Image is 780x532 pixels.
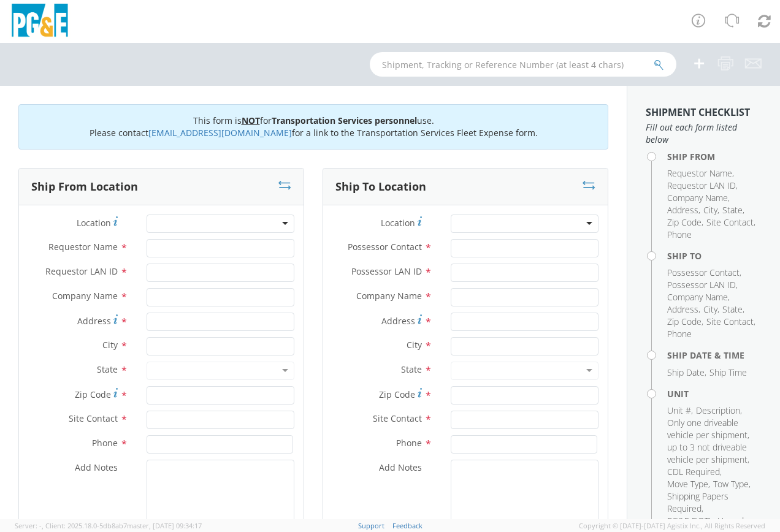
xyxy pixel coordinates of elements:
[97,363,118,375] span: State
[667,490,759,515] li: ,
[709,367,747,378] span: Ship Time
[722,303,743,315] span: State
[667,490,728,514] span: Shipping Papers Required
[379,389,415,400] span: Zip Code
[18,104,608,150] div: This form is for use. Please contact for a link to the Transportation Services Fleet Expense form.
[667,216,703,229] li: ,
[77,315,111,327] span: Address
[45,265,118,277] span: Requestor LAN ID
[667,180,736,191] span: Requestor LAN ID
[667,405,691,416] span: Unit #
[703,303,719,316] li: ,
[396,437,422,449] span: Phone
[703,303,717,315] span: City
[75,462,118,473] span: Add Notes
[667,251,762,260] h4: Ship To
[45,521,202,530] span: Client: 2025.18.0-5db8ab7
[667,466,722,478] li: ,
[242,115,260,126] u: NOT
[667,328,692,340] span: Phone
[667,478,710,490] li: ,
[667,204,700,216] li: ,
[696,405,740,416] span: Description
[667,204,698,216] span: Address
[381,315,415,327] span: Address
[381,217,415,229] span: Location
[272,115,417,126] b: Transportation Services personnel
[127,521,202,530] span: master, [DATE] 09:34:17
[706,316,755,328] li: ,
[667,417,759,466] li: ,
[667,216,702,228] span: Zip Code
[69,412,118,424] span: Site Contact
[373,412,422,424] span: Site Contact
[356,290,422,302] span: Company Name
[667,291,728,303] span: Company Name
[667,351,762,360] h4: Ship Date & Time
[358,521,384,530] a: Support
[407,339,422,351] span: City
[667,267,741,279] li: ,
[706,216,754,228] span: Site Contact
[392,521,422,530] a: Feedback
[77,217,111,229] span: Location
[52,290,118,302] span: Company Name
[667,229,692,240] span: Phone
[92,437,118,449] span: Phone
[667,279,736,291] span: Possessor LAN ID
[646,105,750,119] strong: Shipment Checklist
[667,316,703,328] li: ,
[722,303,744,316] li: ,
[722,204,743,216] span: State
[703,204,719,216] li: ,
[667,367,706,379] li: ,
[370,52,676,77] input: Shipment, Tracking or Reference Number (at least 4 chars)
[722,204,744,216] li: ,
[667,316,702,327] span: Zip Code
[667,180,738,192] li: ,
[667,466,720,477] span: CDL Required
[335,181,426,193] h3: Ship To Location
[667,291,730,303] li: ,
[379,462,422,473] span: Add Notes
[351,265,422,277] span: Possessor LAN ID
[667,303,698,315] span: Address
[713,478,749,490] span: Tow Type
[703,204,717,216] span: City
[667,478,708,490] span: Move Type
[148,127,292,139] a: [EMAIL_ADDRESS][DOMAIN_NAME]
[667,303,700,316] li: ,
[401,363,422,375] span: State
[696,405,742,417] li: ,
[48,241,118,253] span: Requestor Name
[667,367,705,378] span: Ship Date
[667,267,740,278] span: Possessor Contact
[713,478,751,490] li: ,
[667,167,734,180] li: ,
[667,152,762,161] h4: Ship From
[75,389,111,400] span: Zip Code
[667,192,728,203] span: Company Name
[348,241,422,253] span: Possessor Contact
[667,167,732,179] span: Requestor Name
[667,389,762,398] h4: Unit
[9,4,71,40] img: pge-logo-06675f144f4cfa6a6814.png
[667,405,693,417] li: ,
[706,216,755,229] li: ,
[42,521,44,530] span: ,
[667,192,730,204] li: ,
[579,521,765,531] span: Copyright © [DATE]-[DATE] Agistix Inc., All Rights Reserved
[667,279,738,291] li: ,
[31,181,138,193] h3: Ship From Location
[667,417,749,465] span: Only one driveable vehicle per shipment, up to 3 not driveable vehicle per shipment
[102,339,118,351] span: City
[706,316,754,327] span: Site Contact
[15,521,44,530] span: Server: -
[646,121,762,146] span: Fill out each form listed below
